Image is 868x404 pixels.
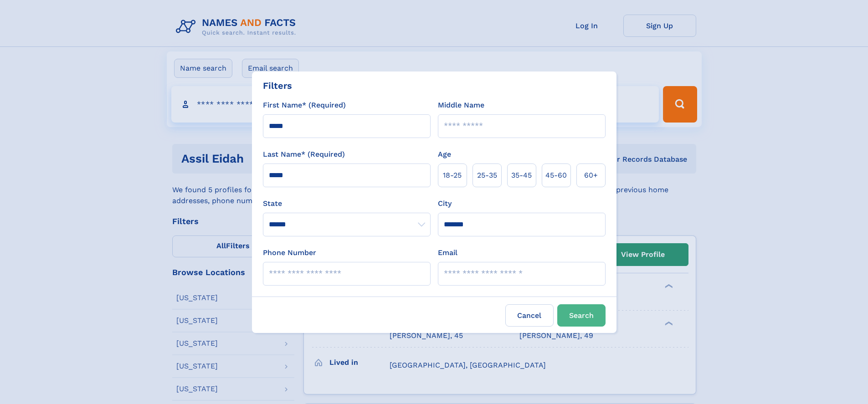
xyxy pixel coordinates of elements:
[438,247,457,258] label: Email
[443,170,462,181] span: 18‑25
[263,198,431,209] label: State
[505,304,554,327] label: Cancel
[438,149,451,160] label: Age
[263,100,346,111] label: First Name* (Required)
[438,100,484,111] label: Middle Name
[438,198,452,209] label: City
[263,247,316,258] label: Phone Number
[511,170,532,181] span: 35‑45
[263,149,345,160] label: Last Name* (Required)
[263,79,292,92] div: Filters
[584,170,598,181] span: 60+
[477,170,497,181] span: 25‑35
[557,304,606,327] button: Search
[545,170,567,181] span: 45‑60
